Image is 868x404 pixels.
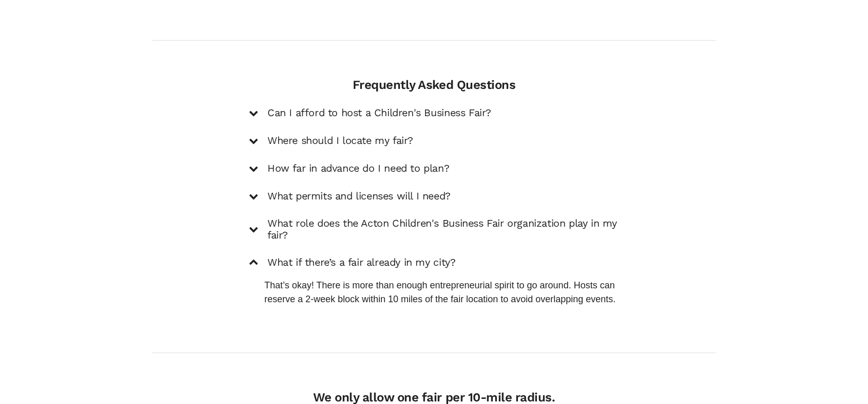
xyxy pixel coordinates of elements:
[267,256,455,269] h5: What if there’s a fair already in my city?
[267,162,449,175] h5: How far in advance do I need to plan?
[264,279,619,306] p: That’s okay! There is more than enough entrepreneurial spirit to go around. Hosts can reserve a 2...
[267,217,619,242] h5: What role does the Acton Children's Business Fair organization play in my fair?
[267,190,451,203] h5: What permits and licenses will I need?
[267,107,491,119] h5: Can I afford to host a Children's Business Fair?
[249,78,619,93] h4: Frequently Asked Questions
[267,135,413,147] h5: Where should I locate my fair?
